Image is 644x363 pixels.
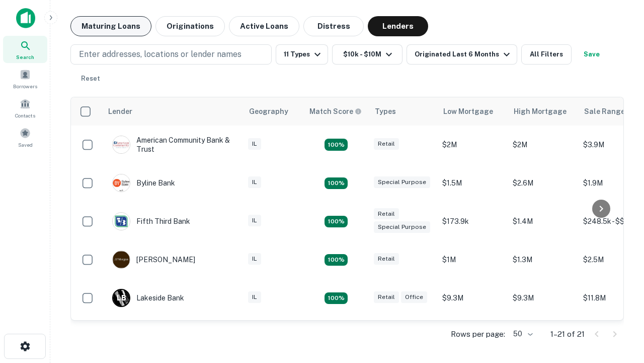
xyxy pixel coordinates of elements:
div: IL [248,138,261,150]
td: $2.7M [437,317,508,355]
a: Saved [3,124,47,151]
td: $2.6M [508,164,578,202]
div: Retail [374,138,399,150]
a: Borrowers [3,65,47,92]
iframe: Chat Widget [594,250,644,298]
button: Originated Last 6 Months [407,44,517,65]
div: Special Purpose [374,176,430,188]
div: Matching Properties: 2, hasApolloMatch: undefined [325,254,348,266]
div: Special Purpose [374,221,430,233]
td: $9.3M [437,279,508,317]
div: Low Mortgage [443,105,493,117]
div: IL [248,215,261,226]
div: Retail [374,208,399,220]
button: All Filters [521,44,572,65]
div: Originated Last 6 Months [415,48,513,60]
th: Types [369,97,437,126]
div: Lakeside Bank [112,289,184,307]
img: picture [113,251,130,268]
span: Saved [18,141,33,149]
td: $2M [437,126,508,164]
span: Borrowers [13,82,37,90]
div: Matching Properties: 3, hasApolloMatch: undefined [325,292,348,305]
th: Capitalize uses an advanced AI algorithm to match your search with the best lender. The match sco... [303,97,369,126]
div: Matching Properties: 3, hasApolloMatch: undefined [325,177,348,190]
button: Enter addresses, locations or lender names [70,44,272,65]
button: Active Loans [229,16,299,36]
button: Reset [74,69,107,89]
button: 11 Types [276,44,328,65]
td: $2M [508,126,578,164]
div: High Mortgage [514,105,567,117]
div: Types [375,105,396,117]
img: picture [113,174,130,192]
button: Distress [303,16,364,36]
div: IL [248,291,261,303]
button: $10k - $10M [332,44,403,65]
div: Capitalize uses an advanced AI algorithm to match your search with the best lender. The match sco... [309,106,362,117]
td: $9.3M [508,279,578,317]
td: $1.3M [508,240,578,279]
button: Maturing Loans [70,16,151,36]
a: Contacts [3,94,47,122]
div: American Community Bank & Trust [112,136,233,154]
img: picture [113,213,130,230]
td: $1.5M [437,164,508,202]
th: Geography [243,97,303,126]
td: $173.9k [437,202,508,240]
div: Sale Range [584,105,625,117]
th: Lender [102,97,243,126]
div: Matching Properties: 2, hasApolloMatch: undefined [325,216,348,228]
div: Retail [374,291,399,303]
div: 50 [509,327,534,341]
button: Lenders [368,16,428,36]
p: Rows per page: [451,328,505,340]
div: IL [248,176,261,188]
h6: Match Score [309,106,360,117]
td: $1.4M [508,202,578,240]
div: Office [401,291,427,303]
button: Originations [155,16,225,36]
div: Fifth Third Bank [112,212,190,230]
p: Enter addresses, locations or lender names [79,48,242,60]
th: High Mortgage [508,97,578,126]
div: Retail [374,253,399,265]
div: Matching Properties: 2, hasApolloMatch: undefined [325,139,348,151]
div: Byline Bank [112,174,175,192]
img: picture [113,136,130,153]
div: IL [248,253,261,265]
a: Search [3,36,47,63]
th: Low Mortgage [437,97,508,126]
img: capitalize-icon.png [16,8,35,28]
td: $1M [437,240,508,279]
div: Geography [249,105,288,117]
div: Lender [108,105,132,117]
p: 1–21 of 21 [550,328,585,340]
div: [PERSON_NAME] [112,251,195,269]
span: Search [16,53,34,61]
td: $7M [508,317,578,355]
button: Save your search to get updates of matches that match your search criteria. [576,44,608,65]
span: Contacts [15,111,35,119]
p: L B [117,293,126,304]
